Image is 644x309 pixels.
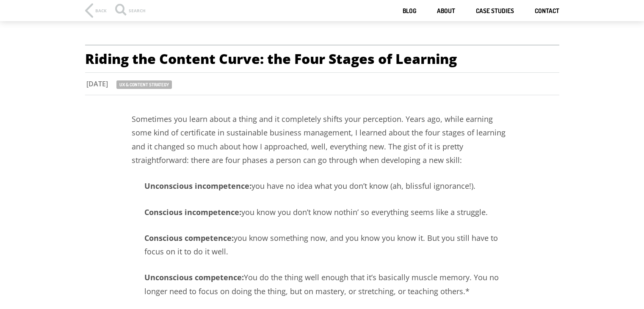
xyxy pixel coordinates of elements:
[116,80,172,89] a: UX & content strategy
[132,231,513,259] p: you know something now, and you know you know it. But you still have to focus on it to do it well.
[476,7,514,15] a: Case studies
[535,7,559,15] a: Contact
[403,7,416,15] a: Blog
[132,270,513,298] p: You do the thing well enough that it’s basically muscle memory. You no longer need to focus on do...
[132,205,513,219] p: you know you don’t know nothin’ so everything seems like a struggle.
[144,233,234,243] strong: Conscious competence:
[115,8,146,17] div: Search
[95,8,107,13] div: Back
[132,112,513,167] p: Sometimes you learn about a thing and it completely shifts your perception. Years ago, while earn...
[144,207,241,217] strong: Conscious incompetence:
[132,179,513,193] p: you have no idea what you don’t know (ah, blissful ignorance!).
[85,44,559,73] h1: Riding the Content Curve: the Four Stages of Learning
[144,181,252,191] strong: Unconscious incompetence:
[437,7,455,15] a: About
[85,3,107,18] a: Back
[144,272,244,282] strong: Unconscious competence:
[72,79,116,88] div: [DATE]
